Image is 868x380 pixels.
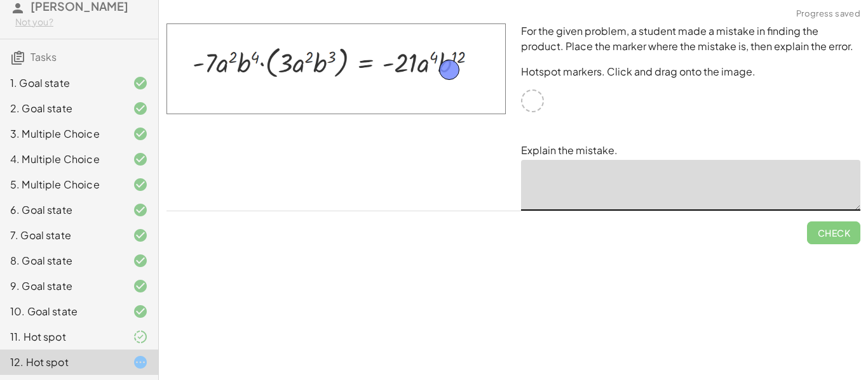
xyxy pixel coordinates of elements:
i: Task finished and correct. [133,126,148,141]
i: Task finished and correct. [133,228,148,243]
div: 4. Multiple Choice [10,152,112,167]
div: 12. Hot spot [10,355,112,370]
i: Task finished and correct. [133,101,148,116]
i: Task finished and part of it marked as correct. [133,329,148,344]
i: Task finished and correct. [133,152,148,167]
i: Task finished and correct. [133,304,148,319]
div: 7. Goal state [10,228,112,243]
div: 9. Goal state [10,278,112,294]
div: 11. Hot spot [10,329,112,344]
div: 8. Goal state [10,253,112,268]
i: Task started. [133,355,148,370]
div: 10. Goal state [10,304,112,319]
div: 1. Goal state [10,75,112,91]
i: Task finished and correct. [133,177,148,192]
i: Task finished and correct. [133,253,148,268]
img: 0886c92d32dd19760ffa48c2dfc6e395adaf3d3f40faf5cd72724b1e9700f50a.png [166,23,506,114]
div: 3. Multiple Choice [10,126,112,141]
p: Hotspot markers. Click and drag onto the image. [521,64,860,79]
p: Explain the mistake. [521,143,860,158]
div: Not you? [15,16,148,29]
span: Tasks [31,50,57,63]
p: For the given problem, a student made a mistake in finding the product. Place the marker where th... [521,23,860,54]
div: 5. Multiple Choice [10,177,112,192]
i: Task finished and correct. [133,278,148,294]
div: 2. Goal state [10,101,112,116]
i: Task finished and correct. [133,75,148,91]
i: Task finished and correct. [133,202,148,218]
div: 6. Goal state [10,202,112,218]
span: Progress saved [796,8,860,20]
